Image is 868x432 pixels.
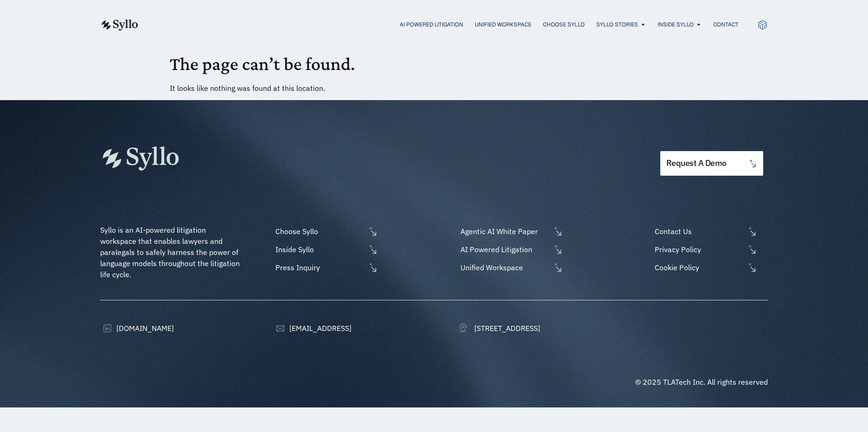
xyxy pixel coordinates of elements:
[458,226,563,237] a: Agentic AI White Paper
[458,226,551,237] span: Agentic AI White Paper
[400,20,463,29] a: AI Powered Litigation
[157,20,739,29] div: Menu Toggle
[100,323,174,334] a: [DOMAIN_NAME]
[635,377,768,387] span: © 2025 TLATech Inc. All rights reserved
[458,244,551,255] span: AI Powered Litigation
[458,323,540,334] a: [STREET_ADDRESS]
[660,151,763,176] a: request a demo
[273,262,378,273] a: Press Inquiry
[157,20,739,29] nav: Menu
[652,226,745,237] span: Contact Us
[273,244,366,255] span: Inside Syllo
[273,226,366,237] span: Choose Syllo
[458,244,563,255] a: AI Powered Litigation
[657,20,694,29] a: Inside Syllo
[652,244,745,255] span: Privacy Policy
[273,323,351,334] a: [EMAIL_ADDRESS]
[652,244,768,255] a: Privacy Policy
[273,262,366,273] span: Press Inquiry
[652,262,745,273] span: Cookie Policy
[543,20,585,29] a: Choose Syllo
[273,226,378,237] a: Choose Syllo
[273,244,378,255] a: Inside Syllo
[713,20,739,29] a: Contact
[114,323,174,334] span: [DOMAIN_NAME]
[652,226,768,237] a: Contact Us
[287,323,351,334] span: [EMAIL_ADDRESS]
[170,53,698,75] h1: The page can’t be found.
[596,20,638,29] a: Syllo Stories
[100,225,242,279] span: Syllo is an AI-powered litigation workspace that enables lawyers and paralegals to safely harness...
[475,20,531,29] a: Unified Workspace
[458,262,551,273] span: Unified Workspace
[472,323,540,334] span: [STREET_ADDRESS]
[100,19,138,31] img: syllo
[652,262,768,273] a: Cookie Policy
[666,159,727,168] span: request a demo
[458,262,563,273] a: Unified Workspace
[170,83,698,94] p: It looks like nothing was found at this location.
